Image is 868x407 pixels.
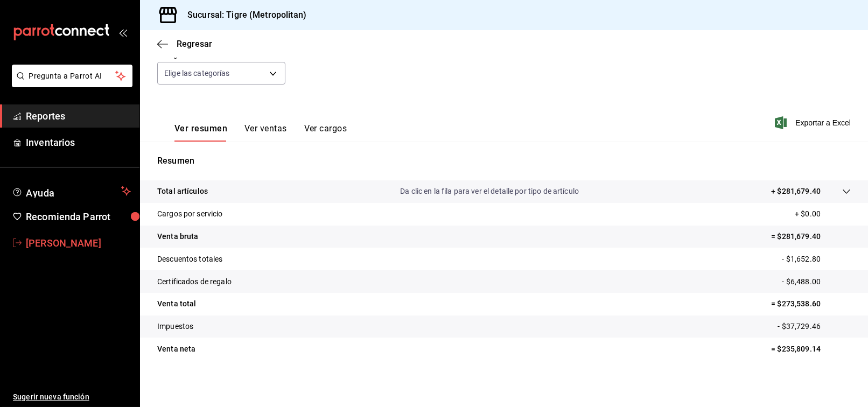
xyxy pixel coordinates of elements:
p: = $235,809.14 [771,343,851,355]
span: Regresar [177,39,212,49]
span: Inventarios [26,135,131,150]
span: Sugerir nueva función [13,391,131,403]
div: navigation tabs [174,123,347,142]
p: - $1,652.80 [782,254,851,265]
p: - $6,488.00 [782,276,851,287]
p: Venta bruta [157,231,198,242]
p: = $273,538.60 [771,298,851,310]
span: Reportes [26,109,131,123]
p: Resumen [157,155,851,167]
span: Pregunta a Parrot AI [29,71,116,82]
p: Impuestos [157,321,193,332]
button: Exportar a Excel [777,116,851,129]
p: Certificados de regalo [157,276,232,287]
p: Cargos por servicio [157,208,223,220]
p: + $0.00 [795,208,851,220]
p: Venta total [157,298,196,310]
button: Ver ventas [244,123,287,142]
span: Ayuda [26,185,117,198]
span: [PERSON_NAME] [26,236,131,250]
h3: Sucursal: Tigre (Metropolitan) [179,9,306,22]
button: Pregunta a Parrot AI [12,65,132,87]
p: = $281,679.40 [771,231,851,242]
button: Regresar [157,39,212,49]
p: + $281,679.40 [771,186,821,197]
p: - $37,729.46 [778,321,851,332]
p: Da clic en la fila para ver el detalle por tipo de artículo [400,186,579,197]
span: Elige las categorías [164,68,230,79]
p: Total artículos [157,186,208,197]
button: Ver cargos [304,123,347,142]
span: Recomienda Parrot [26,209,131,224]
button: Ver resumen [174,123,227,142]
p: Venta neta [157,343,195,355]
a: Pregunta a Parrot AI [8,78,132,89]
p: Descuentos totales [157,254,222,265]
button: open_drawer_menu [118,28,127,37]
